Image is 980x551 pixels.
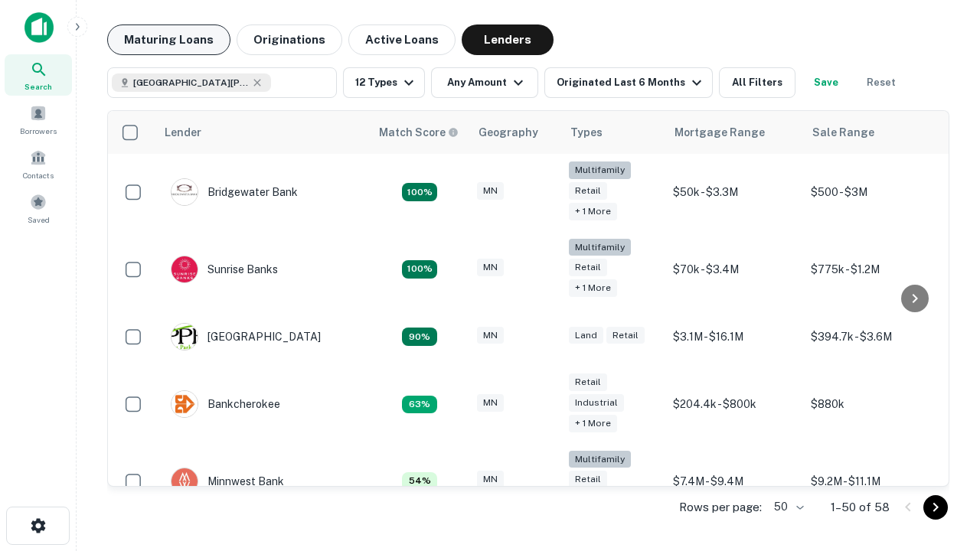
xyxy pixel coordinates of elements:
td: $3.1M - $16.1M [665,308,803,366]
span: Saved [28,214,50,226]
div: Multifamily [569,161,631,179]
button: Maturing Loans [107,24,230,55]
div: Industrial [569,394,624,412]
a: Borrowers [5,99,72,140]
td: $70k - $3.4M [665,231,803,308]
div: Lender [165,123,201,142]
div: Mortgage Range [675,123,765,142]
div: Bankcherokee [171,390,280,418]
div: Retail [569,471,607,488]
div: + 1 more [569,203,617,220]
div: Bridgewater Bank [171,178,298,206]
div: Capitalize uses an advanced AI algorithm to match your search with the best lender. The match sco... [379,124,459,141]
td: $500 - $3M [803,154,941,231]
td: $880k [803,366,941,443]
td: $394.7k - $3.6M [803,308,941,366]
div: + 1 more [569,279,617,297]
th: Sale Range [803,111,941,154]
span: Borrowers [20,125,57,137]
div: Matching Properties: 20, hasApolloMatch: undefined [402,183,437,201]
p: 1–50 of 58 [831,498,890,517]
button: Lenders [462,24,554,55]
button: Originated Last 6 Months [544,67,713,98]
div: Originated Last 6 Months [557,73,706,92]
div: 50 [768,496,806,518]
div: MN [477,394,504,412]
div: MN [477,327,504,344]
button: Reset [857,67,906,98]
a: Saved [5,187,72,229]
div: Geography [479,123,538,142]
div: Types [570,123,603,142]
div: Sunrise Banks [171,256,278,283]
div: Matching Properties: 14, hasApolloMatch: undefined [402,260,437,279]
th: Capitalize uses an advanced AI algorithm to match your search with the best lender. The match sco... [370,111,469,154]
div: Retail [569,259,607,276]
div: Multifamily [569,239,631,256]
div: + 1 more [569,415,617,432]
button: Any Amount [431,67,538,98]
a: Contacts [5,143,72,184]
span: Contacts [23,169,54,181]
img: picture [171,324,198,350]
span: [GEOGRAPHIC_DATA][PERSON_NAME], [GEOGRAPHIC_DATA], [GEOGRAPHIC_DATA] [133,76,248,90]
div: Matching Properties: 7, hasApolloMatch: undefined [402,396,437,414]
img: capitalize-icon.png [24,12,54,43]
span: Search [24,80,52,93]
button: 12 Types [343,67,425,98]
th: Types [561,111,665,154]
div: Land [569,327,603,344]
td: $775k - $1.2M [803,231,941,308]
div: Matching Properties: 6, hasApolloMatch: undefined [402,472,437,491]
button: All Filters [719,67,795,98]
td: $9.2M - $11.1M [803,443,941,520]
div: Retail [606,327,645,344]
div: MN [477,259,504,276]
div: Matching Properties: 10, hasApolloMatch: undefined [402,328,437,346]
iframe: Chat Widget [903,429,980,502]
h6: Match Score [379,124,456,141]
th: Geography [469,111,561,154]
button: Go to next page [923,495,948,520]
img: picture [171,256,198,282]
div: MN [477,471,504,488]
th: Mortgage Range [665,111,803,154]
td: $50k - $3.3M [665,154,803,231]
div: [GEOGRAPHIC_DATA] [171,323,321,350]
p: Rows per page: [679,498,762,517]
div: Sale Range [812,123,874,142]
td: $7.4M - $9.4M [665,443,803,520]
td: $204.4k - $800k [665,366,803,443]
img: picture [171,468,198,494]
th: Lender [155,111,370,154]
div: Retail [569,182,607,200]
button: Active Loans [348,24,456,55]
img: picture [171,391,198,417]
img: picture [171,179,198,205]
button: Save your search to get updates of matches that match your search criteria. [802,67,851,98]
div: Minnwest Bank [171,468,284,495]
button: Originations [237,24,342,55]
a: Search [5,54,72,96]
div: Retail [569,373,607,391]
div: MN [477,182,504,200]
div: Multifamily [569,451,631,468]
